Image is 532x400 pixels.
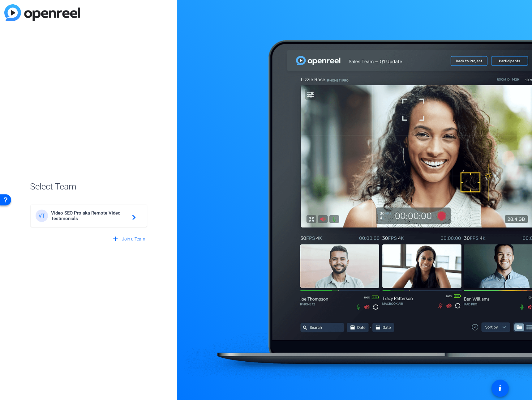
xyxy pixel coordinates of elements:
[496,385,504,392] mat-icon: accessibility
[109,234,148,245] button: Join a Team
[128,212,136,219] mat-icon: navigate_next
[30,180,148,193] span: Select Team
[36,210,48,222] div: VT
[51,210,128,221] span: Video SEO Pro aka Remote Video Testimonials
[112,235,119,243] mat-icon: add
[4,4,80,21] img: blue-gradient.svg
[122,236,145,242] span: Join a Team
